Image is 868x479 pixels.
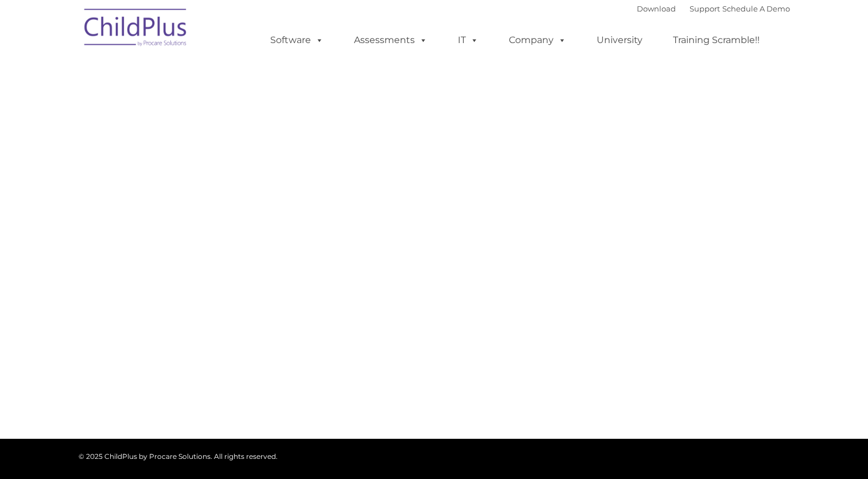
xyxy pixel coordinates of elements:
[446,29,490,52] a: IT
[79,1,193,58] img: ChildPlus by Procare Solutions
[79,452,278,461] span: © 2025 ChildPlus by Procare Solutions. All rights reserved.
[690,4,720,13] a: Support
[637,4,676,13] a: Download
[585,29,654,52] a: University
[259,29,335,52] a: Software
[661,29,771,52] a: Training Scramble!!
[637,4,790,13] font: |
[342,29,439,52] a: Assessments
[497,29,578,52] a: Company
[722,4,790,13] a: Schedule A Demo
